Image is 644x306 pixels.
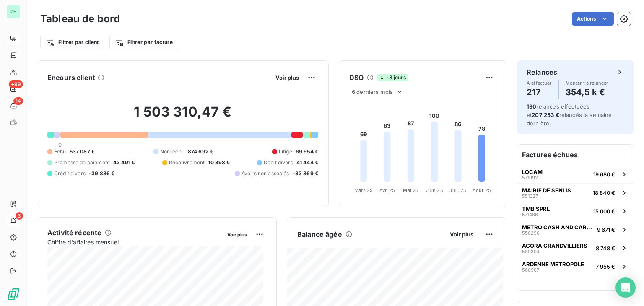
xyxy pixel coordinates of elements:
span: 43 491 € [113,159,135,166]
span: Litige [279,148,292,156]
span: 3 [16,212,23,220]
tspan: Avr. 25 [379,187,395,193]
tspan: Août 25 [473,187,491,193]
span: 537 087 € [70,148,95,156]
span: Voir plus [227,232,247,238]
span: 560967 [522,267,539,272]
span: 69 954 € [296,148,318,156]
button: ARDENNE METROPOLE5609677 955 € [517,257,634,275]
span: 190 [527,103,536,110]
span: -33 869 € [293,170,318,177]
span: AGORA GRANDVILLIERS [522,242,587,249]
span: 571486 [522,212,538,217]
span: 207 253 € [532,112,559,118]
button: METRO CASH AND CARRY FRANCE5502969 671 € [517,220,634,239]
span: 19 680 € [593,171,615,178]
h6: Relances [527,67,557,77]
span: 550296 [522,231,540,236]
button: MAIRIE DE SENLIS55102718 840 € [517,183,634,202]
button: Voir plus [273,74,301,81]
span: 874 692 € [188,148,213,156]
tspan: Mars 25 [354,187,373,193]
h6: Activité récente [47,228,101,238]
button: AGORA GRANDVILLIERS5803048 748 € [517,239,634,257]
h4: 217 [527,86,552,99]
h6: Balance âgée [297,229,342,239]
span: 18 840 € [593,189,615,196]
span: +99 [9,80,23,88]
span: 0 [58,141,62,148]
button: LOCAM57109219 680 € [517,165,634,183]
h6: Encours client [47,73,95,83]
span: 580304 [522,249,540,254]
h2: 1 503 310,47 € [47,104,318,129]
span: -39 886 € [89,170,114,177]
tspan: Juin 25 [426,187,443,193]
span: 8 748 € [596,245,615,252]
span: 7 955 € [596,263,615,270]
button: Actions [572,12,614,26]
span: LOCAM [522,169,543,175]
button: Filtrer par client [40,36,104,49]
span: Non-échu [160,148,184,156]
span: 9 671 € [597,226,615,233]
span: Débit divers [264,159,293,166]
h6: Factures échues [517,145,634,165]
button: TMB SPRL57148615 000 € [517,202,634,220]
span: 15 000 € [593,208,615,215]
span: Recouvrement [169,159,205,166]
span: À effectuer [527,80,552,86]
button: Voir plus [225,231,249,238]
span: 41 444 € [296,159,318,166]
span: Promesse de paiement [54,159,110,166]
span: METRO CASH AND CARRY FRANCE [522,224,594,231]
tspan: Juil. 25 [449,187,466,193]
a: 14 [7,99,20,112]
span: 571092 [522,175,538,180]
span: 551027 [522,194,538,199]
span: Avoirs non associés [241,170,289,177]
h6: DSO [349,73,364,83]
img: Logo LeanPay [7,288,20,301]
div: PE [7,5,20,18]
span: Montant à relancer [566,80,608,86]
button: Voir plus [447,231,476,238]
h4: 354,5 k € [566,86,608,99]
span: 6 derniers mois [352,88,393,95]
span: 14 [13,97,23,105]
button: Filtrer par facture [109,36,178,49]
span: relances effectuées et relancés la semaine dernière. [527,103,612,127]
span: TMB SPRL [522,205,550,212]
h3: Tableau de bord [40,11,120,26]
span: Crédit divers [54,170,86,177]
a: +99 [7,82,20,96]
div: Open Intercom Messenger [615,277,636,298]
span: ARDENNE METROPOLE [522,261,584,267]
span: Voir plus [450,231,473,238]
span: 10 398 € [208,159,230,166]
span: Chiffre d'affaires mensuel [47,238,221,246]
tspan: Mai 25 [403,187,418,193]
span: Voir plus [275,74,299,81]
span: -8 jours [377,74,408,81]
span: Échu [54,148,66,156]
span: MAIRIE DE SENLIS [522,187,571,194]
